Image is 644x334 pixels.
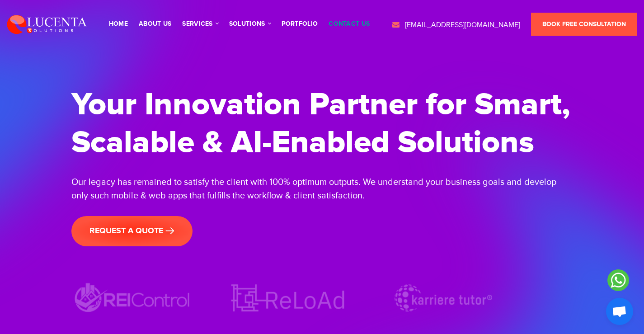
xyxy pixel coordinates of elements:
img: banner-arrow.png [165,227,174,235]
a: Book Free Consultation [531,13,637,36]
a: About Us [139,21,171,27]
span: request a quote [89,226,174,236]
div: Open chat [606,298,633,325]
h1: Your Innovation Partner for Smart, Scalable & AI-Enabled Solutions [71,86,573,162]
div: Our legacy has remained to satisfy the client with 100% optimum outputs. We understand your busin... [71,175,573,202]
a: request a quote [71,216,193,246]
img: REIControl [71,280,193,316]
img: Lucenta Solutions [7,14,87,34]
a: solutions [229,21,271,27]
a: Home [109,21,128,27]
span: Book Free Consultation [542,20,626,28]
img: Karriere tutor [382,280,504,316]
a: [EMAIL_ADDRESS][DOMAIN_NAME] [391,20,520,31]
img: ReLoAd [227,280,349,316]
a: portfolio [282,21,318,27]
a: services [182,21,218,27]
a: contact us [329,21,370,27]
